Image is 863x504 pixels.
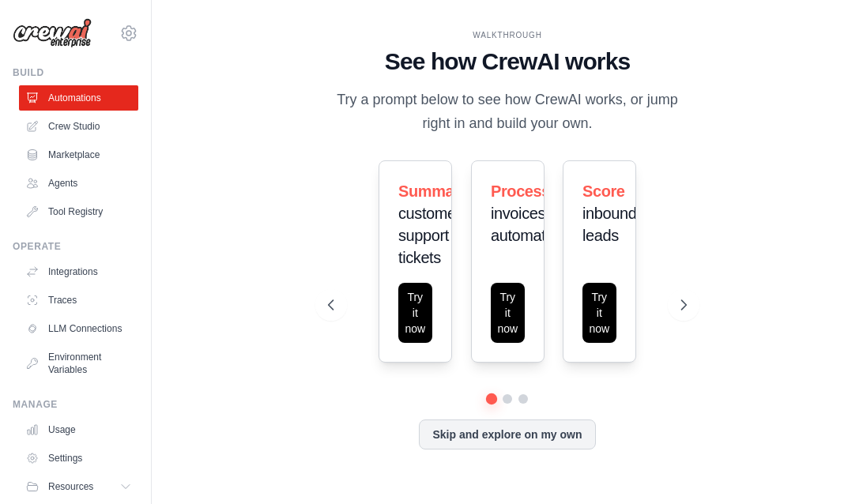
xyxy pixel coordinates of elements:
[19,344,138,382] a: Environment Variables
[19,142,138,167] a: Marketplace
[19,199,138,224] a: Tool Registry
[398,205,461,266] span: customer support tickets
[13,240,138,253] div: Operate
[19,474,138,499] button: Resources
[19,171,138,196] a: Agents
[419,419,595,449] button: Skip and explore on my own
[398,283,432,343] button: Try it now
[582,205,636,244] span: inbound leads
[13,18,92,48] img: Logo
[19,288,138,313] a: Traces
[19,417,138,442] a: Usage
[19,259,138,284] a: Integrations
[582,182,625,200] span: Score
[13,398,138,411] div: Manage
[19,316,138,341] a: LLM Connections
[328,47,687,76] h1: See how CrewAI works
[491,182,550,200] span: Process
[19,446,138,471] a: Settings
[328,88,687,135] p: Try a prompt below to see how CrewAI works, or jump right in and build your own.
[582,283,616,343] button: Try it now
[19,85,138,111] a: Automations
[491,283,525,343] button: Try it now
[48,480,93,493] span: Resources
[328,29,687,41] div: WALKTHROUGH
[398,182,480,200] span: Summarize
[13,66,138,79] div: Build
[491,205,579,244] span: invoices automatically
[19,114,138,139] a: Crew Studio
